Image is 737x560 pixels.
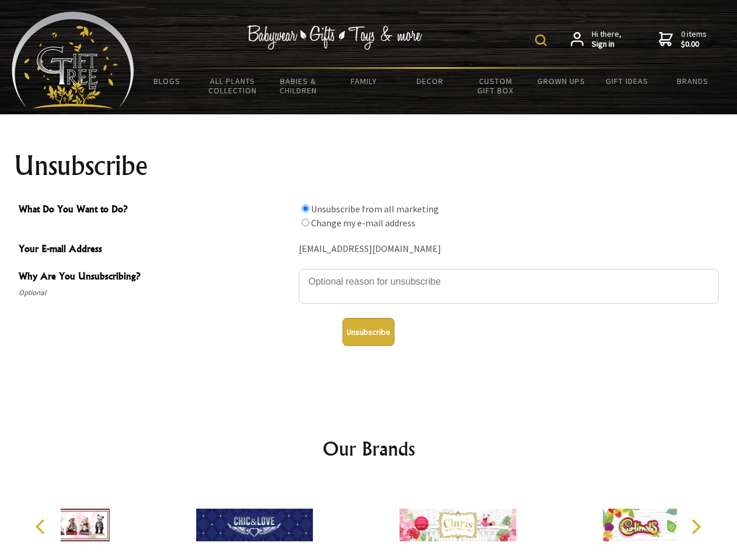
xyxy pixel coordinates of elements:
a: Custom Gift Box [463,69,529,103]
strong: $0.00 [681,39,707,50]
a: Decor [397,69,463,93]
img: Babyware - Gifts - Toys and more... [12,12,134,108]
a: Gift Ideas [594,69,660,93]
a: All Plants Collection [200,69,266,103]
span: Your E-mail Address [19,242,293,258]
input: What Do You Want to Do? [302,205,309,212]
a: BLOGS [134,69,200,93]
input: What Do You Want to Do? [302,219,309,226]
textarea: Why Are You Unsubscribing? [299,269,719,304]
h2: Our Brands [23,435,714,463]
strong: Sign in [592,39,621,50]
img: product search [535,34,547,46]
span: Optional [19,286,293,300]
button: Previous [29,514,55,540]
span: Hi there, [592,29,621,50]
label: Unsubscribe from all marketing [311,203,439,215]
button: Next [683,514,708,540]
label: Change my e-mail address [311,217,415,229]
span: Why Are You Unsubscribing? [19,269,293,286]
a: Hi there,Sign in [571,29,621,50]
a: Grown Ups [528,69,594,93]
span: 0 items [681,29,707,50]
a: Family [331,69,397,93]
button: Unsubscribe [343,318,394,346]
a: 0 items$0.00 [659,29,707,50]
img: Babywear - Gifts - Toys & more [247,25,422,50]
div: [EMAIL_ADDRESS][DOMAIN_NAME] [299,240,719,258]
h1: Unsubscribe [14,152,724,180]
span: What Do You Want to Do? [19,202,293,219]
a: Brands [660,69,726,93]
a: Babies & Children [266,69,331,103]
